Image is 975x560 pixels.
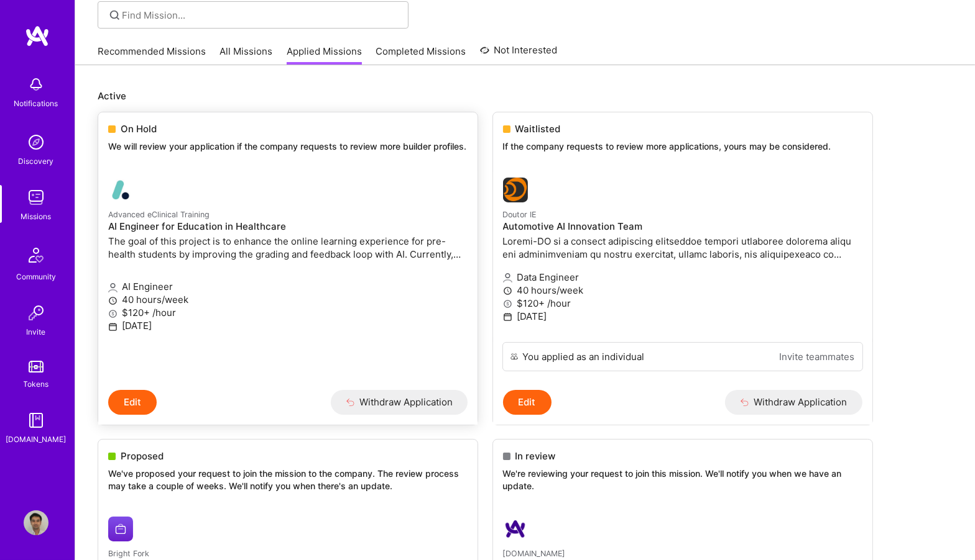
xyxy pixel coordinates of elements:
[98,45,206,65] a: Recommended Missions
[108,283,118,292] i: icon Applicant
[108,517,133,541] img: Bright Fork company logo
[108,280,468,293] p: AI Engineer
[108,322,118,332] i: icon Calendar
[108,306,468,319] p: $120+ /hour
[503,312,512,322] i: icon Calendar
[122,9,399,22] input: Find Mission...
[503,299,512,309] i: icon MoneyGray
[725,390,862,415] button: Withdraw Application
[503,297,862,310] p: $120+ /hour
[24,510,49,535] img: User Avatar
[503,235,862,261] p: Loremi-DO si a consect adipiscing elitseddoe tempori utlaboree dolorema aliqu eni adminimveniam q...
[25,25,50,47] img: logo
[503,273,512,282] i: icon Applicant
[21,210,52,223] div: Missions
[523,350,645,363] div: You applied as an individual
[493,168,872,342] a: Doutor IE company logoDoutor IEAutomotive AI Innovation TeamLoremi-DO si a consect adipiscing eli...
[503,310,862,323] p: [DATE]
[24,408,49,433] img: guide book
[21,240,51,270] img: Community
[21,510,52,535] a: User Avatar
[108,309,118,318] i: icon MoneyGray
[121,449,164,463] span: Proposed
[108,8,122,22] i: icon SearchGrey
[108,467,468,492] p: We've proposed your request to join the mission to the company. The review process may take a cou...
[503,286,512,296] i: icon Clock
[108,293,468,306] p: 40 hours/week
[287,45,362,65] a: Applied Missions
[503,517,528,541] img: A.Team company logo
[515,122,561,135] span: Waitlisted
[503,467,862,492] p: We're reviewing your request to join this mission. We'll notify you when we have an update.
[515,449,556,463] span: In review
[503,390,552,415] button: Edit
[121,122,157,135] span: On Hold
[98,168,478,390] a: Advanced eClinical Training company logoAdvanced eClinical TrainingAI Engineer for Education in H...
[98,89,953,102] p: Active
[503,178,528,202] img: Doutor IE company logo
[108,390,157,415] button: Edit
[29,361,44,373] img: tokens
[24,72,49,97] img: bell
[503,271,862,284] p: Data Engineer
[27,325,46,338] div: Invite
[14,97,58,110] div: Notifications
[108,210,210,219] small: Advanced eClinical Training
[19,155,54,168] div: Discovery
[503,210,537,219] small: Doutor IE
[503,221,862,232] h4: Automotive AI Innovation Team
[108,296,118,305] i: icon Clock
[16,270,56,283] div: Community
[780,350,855,363] a: Invite teammates
[480,43,558,65] a: Not Interested
[503,549,566,558] small: [DOMAIN_NAME]
[503,284,862,297] p: 40 hours/week
[108,319,468,332] p: [DATE]
[24,130,49,155] img: discovery
[220,45,273,65] a: All Missions
[376,45,466,65] a: Completed Missions
[108,178,133,202] img: Advanced eClinical Training company logo
[24,377,49,391] div: Tokens
[6,433,67,446] div: [DOMAIN_NAME]
[331,390,468,415] button: Withdraw Application
[108,140,468,153] p: We will review your application if the company requests to review more builder profiles.
[24,185,49,210] img: teamwork
[108,235,468,261] p: The goal of this project is to enhance the online learning experience for pre-health students by ...
[503,140,862,153] p: If the company requests to review more applications, yours may be considered.
[108,221,468,232] h4: AI Engineer for Education in Healthcare
[108,549,149,558] small: Bright Fork
[24,300,49,325] img: Invite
